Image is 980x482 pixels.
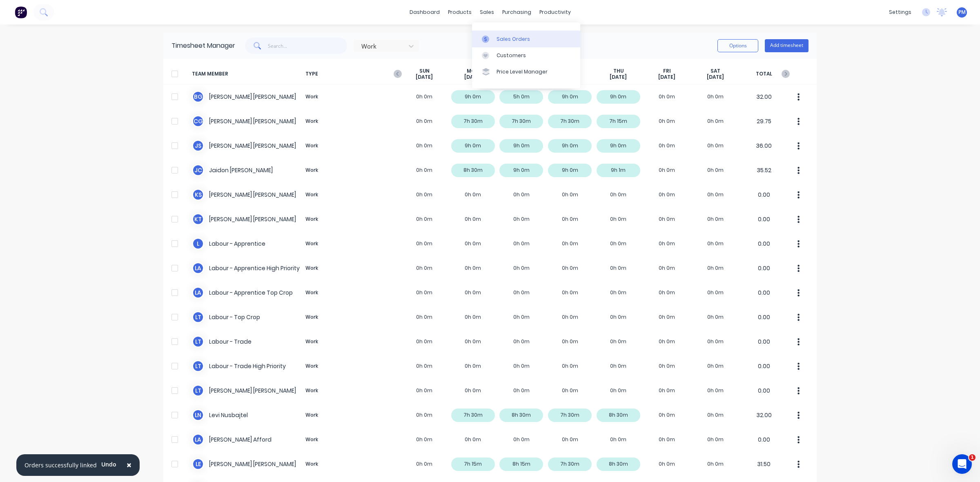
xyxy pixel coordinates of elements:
[127,459,131,471] span: ×
[476,6,498,18] div: sales
[444,6,476,18] div: products
[497,36,530,43] div: Sales Orders
[472,47,580,64] a: Customers
[498,6,535,18] div: purchasing
[472,31,580,47] a: Sales Orders
[416,74,433,80] span: [DATE]
[710,68,720,74] span: SAT
[885,6,915,18] div: settings
[610,74,627,80] span: [DATE]
[497,68,548,76] div: Price Level Manager
[958,9,966,16] span: PM
[302,68,400,80] span: TYPE
[192,68,302,80] span: TEAM MEMBER
[663,68,671,74] span: FRI
[467,68,479,74] span: MON
[707,74,724,80] span: [DATE]
[717,39,758,52] button: Options
[405,6,444,18] a: dashboard
[472,64,580,80] a: Price Level Manager
[464,74,481,80] span: [DATE]
[97,458,121,471] button: Undo
[118,455,140,475] button: Close
[419,68,430,74] span: SUN
[497,52,526,59] div: Customers
[15,6,27,18] img: Factory
[658,74,675,80] span: [DATE]
[739,68,788,80] span: TOTAL
[765,39,808,52] button: Add timesheet
[952,454,972,474] iframe: Intercom live chat
[535,6,575,18] div: productivity
[268,38,347,54] input: Search...
[969,454,976,461] span: 1
[613,68,624,74] span: THU
[171,41,235,51] div: Timesheet Manager
[24,461,97,469] div: Orders successfully linked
